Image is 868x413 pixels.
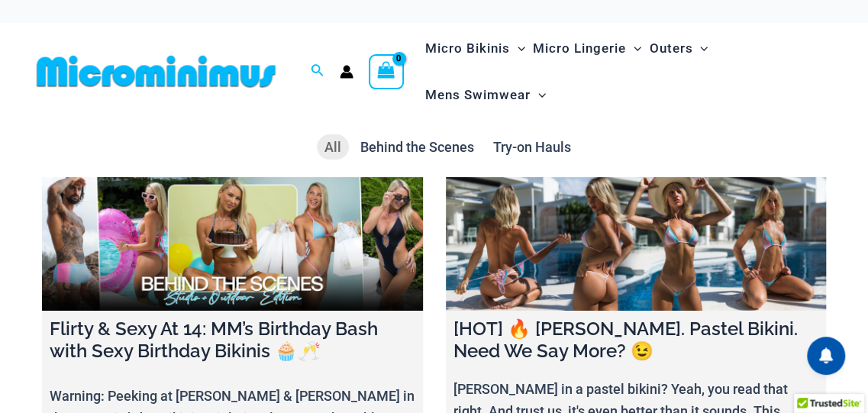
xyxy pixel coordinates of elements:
a: OutersMenu ToggleMenu Toggle [645,25,712,72]
a: Micro LingerieMenu ToggleMenu Toggle [529,25,645,72]
span: Menu Toggle [626,29,641,68]
span: Behind the Scenes [360,139,474,155]
span: All [324,139,341,155]
span: Menu Toggle [510,29,525,68]
a: [HOT] 🔥 Olivia. Pastel Bikini. Need We Say More? 😉 [446,177,827,311]
img: MM SHOP LOGO FLAT [31,54,282,89]
h4: [HOT] 🔥 [PERSON_NAME]. Pastel Bikini. Need We Say More? 😉 [453,318,819,363]
a: Account icon link [340,65,353,79]
a: Flirty & Sexy At 14: MM’s Birthday Bash with Sexy Birthday Bikinis 🧁🥂 [42,177,423,311]
h4: Flirty & Sexy At 14: MM’s Birthday Bash with Sexy Birthday Bikinis 🧁🥂 [50,318,415,363]
nav: Site Navigation [419,23,837,121]
span: Try-on Hauls [493,139,571,155]
a: Search icon link [311,62,324,81]
a: View Shopping Cart, empty [369,54,404,89]
span: Outers [649,29,692,68]
span: Mens Swimwear [425,76,531,115]
a: Mens SwimwearMenu ToggleMenu Toggle [421,72,550,118]
a: Micro BikinisMenu ToggleMenu Toggle [421,25,529,72]
span: Menu Toggle [692,29,708,68]
span: Micro Lingerie [533,29,626,68]
span: Menu Toggle [531,76,546,115]
span: Micro Bikinis [425,29,510,68]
